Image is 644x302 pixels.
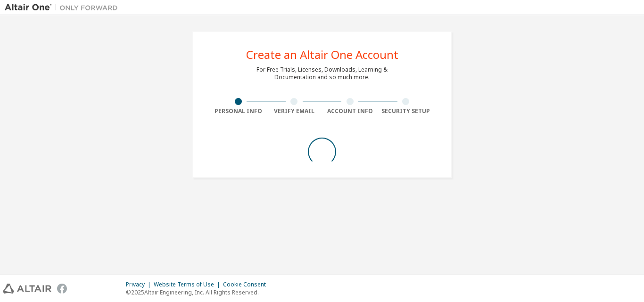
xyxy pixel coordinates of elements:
[210,107,266,115] div: Personal Info
[3,284,51,294] img: altair_logo.svg
[378,107,434,115] div: Security Setup
[223,281,272,288] div: Cookie Consent
[256,66,388,81] div: For Free Trials, Licenses, Downloads, Learning & Documentation and so much more.
[322,107,378,115] div: Account Info
[126,288,272,296] p: © 2025 Altair Engineering, Inc. All Rights Reserved.
[246,49,398,60] div: Create an Altair One Account
[126,281,154,288] div: Privacy
[154,281,223,288] div: Website Terms of Use
[5,3,123,12] img: Altair One
[57,284,67,294] img: facebook.svg
[266,107,322,115] div: Verify Email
